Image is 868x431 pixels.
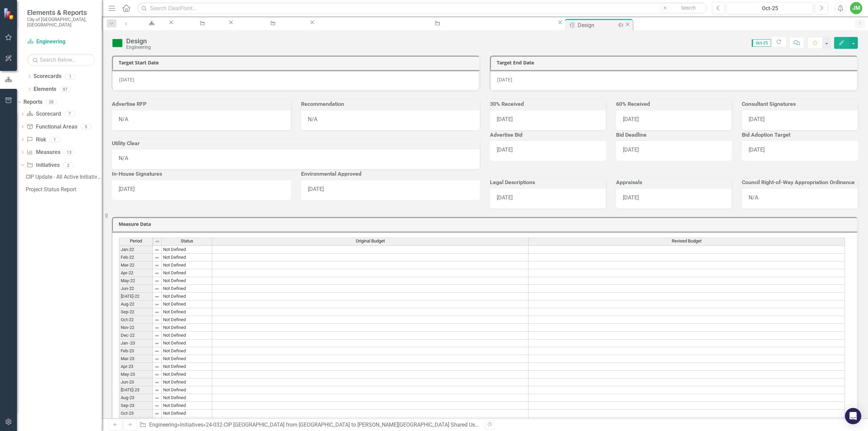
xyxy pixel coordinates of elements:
[850,2,862,14] button: JM
[175,19,228,27] a: Project Status Report
[623,194,639,201] span: [DATE]
[154,372,160,377] img: 8DAGhfEEPCf229AAAAAElFTkSuQmCC
[139,421,480,429] div: » » »
[119,60,475,65] h3: Target Start Date
[497,146,513,153] span: [DATE]
[162,386,212,394] td: Not Defined
[727,2,813,14] button: Oct-25
[154,310,160,315] img: 8DAGhfEEPCf229AAAAAElFTkSuQmCC
[162,316,212,324] td: Not Defined
[130,239,142,243] span: Period
[162,378,212,386] td: Not Defined
[162,332,212,339] td: Not Defined
[65,74,76,79] div: 1
[497,194,513,201] span: [DATE]
[149,422,177,428] a: Engineering
[490,179,606,185] h3: Legal Descriptions
[162,324,212,332] td: Not Defined
[112,171,291,177] h3: In-House Signatures
[322,25,551,34] div: 24-032-CIP [GEOGRAPHIC_DATA] from [GEOGRAPHIC_DATA] to [PERSON_NAME][GEOGRAPHIC_DATA] Shared Use ...
[490,101,606,107] h3: 30% Received
[154,302,160,307] img: 8DAGhfEEPCf229AAAAAElFTkSuQmCC
[162,417,212,425] td: Not Defined
[24,184,102,195] a: Project Status Report
[34,73,61,80] a: Scorecards
[119,402,153,410] td: Sep-23
[112,111,291,130] div: N/A
[119,386,153,394] td: [DATE]-23
[154,247,160,253] img: 8DAGhfEEPCf229AAAAAElFTkSuQmCC
[742,179,858,185] h3: Council Right-of-Way Appropriation Ordinance
[497,76,512,83] span: [DATE]
[126,37,151,45] div: Design
[742,132,858,138] h3: Bid Adoption Target
[154,395,160,401] img: 8DAGhfEEPCf229AAAAAElFTkSuQmCC
[3,8,15,20] img: ClearPoint Strategy
[154,294,160,299] img: 8DAGhfEEPCf229AAAAAElFTkSuQmCC
[24,172,102,182] a: CIP Update - All Active Initiatives
[119,221,853,227] h3: Measure Data
[154,278,160,284] img: 8DAGhfEEPCf229AAAAAElFTkSuQmCC
[63,162,74,168] div: 2
[119,347,153,355] td: Feb-23
[26,174,102,180] div: CIP Update - All Active Initiatives
[154,333,160,338] img: 8DAGhfEEPCf229AAAAAElFTkSuQmCC
[112,38,123,48] img: On Target
[137,2,707,14] input: Search ClearPoint...
[162,355,212,363] td: Not Defined
[742,101,858,107] h3: Consultant Signatures
[749,146,765,153] span: [DATE]
[180,422,203,428] a: Initiatives
[27,54,95,66] input: Search Below...
[119,269,153,277] td: Apr-22
[64,111,75,117] div: 7
[162,394,212,402] td: Not Defined
[27,8,95,17] span: Elements & Reports
[155,239,160,244] img: 8DAGhfEEPCf229AAAAAElFTkSuQmCC
[119,339,153,347] td: Jan -23
[162,410,212,417] td: Not Defined
[752,39,771,47] span: Oct-25
[119,316,153,324] td: Oct-22
[26,187,102,193] div: Project Status Report
[301,101,480,107] h3: Recommendation
[162,300,212,308] td: Not Defined
[162,339,212,347] td: Not Defined
[50,137,60,142] div: 1
[154,356,160,362] img: 8DAGhfEEPCf229AAAAAElFTkSuQmCC
[119,332,153,339] td: Dec-22
[119,300,153,308] td: Aug-22
[119,261,153,269] td: Mar-22
[162,269,212,277] td: Not Defined
[308,186,324,192] span: [DATE]
[26,123,77,131] a: Functional Areas
[729,4,811,13] div: Oct-25
[162,285,212,293] td: Not Defined
[616,132,732,138] h3: Bid Deadline
[119,371,153,378] td: May-23
[60,86,71,92] div: 97
[139,25,162,34] div: Engineering
[112,140,480,146] h3: Utility Clear
[742,189,858,209] div: N/A
[490,132,606,138] h3: Advertise Bid
[112,150,480,169] div: N/A
[301,171,480,177] h3: Environmental Approved
[119,277,153,285] td: May-22
[154,364,160,370] img: 8DAGhfEEPCf229AAAAAElFTkSuQmCC
[119,246,153,254] td: Jan-22
[749,116,765,122] span: [DATE]
[26,110,61,118] a: Scorecard
[119,308,153,316] td: Sep-22
[119,394,153,402] td: Aug-23
[162,402,212,410] td: Not Defined
[356,239,385,243] span: Original Budget
[623,146,639,153] span: [DATE]
[235,19,309,27] a: CIP Update - All Active Initiatives
[154,286,160,292] img: 8DAGhfEEPCf229AAAAAElFTkSuQmCC
[162,363,212,371] td: Not Defined
[119,363,153,371] td: Apr-23
[162,261,212,269] td: Not Defined
[616,101,732,107] h3: 60% Received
